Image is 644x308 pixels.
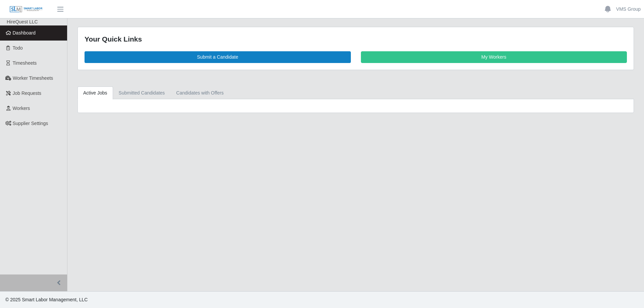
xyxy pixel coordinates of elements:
[13,106,30,111] span: Workers
[85,51,351,63] a: Submit a Candidate
[9,6,43,13] img: SLM Logo
[13,75,53,81] span: Worker Timesheets
[361,51,627,63] a: My Workers
[77,86,113,100] a: Active Jobs
[616,6,641,13] a: VMS Group
[13,60,37,66] span: Timesheets
[170,86,229,100] a: Candidates with Offers
[13,121,48,126] span: Supplier Settings
[13,45,23,51] span: Todo
[13,90,42,96] span: Job Requests
[13,30,36,36] span: Dashboard
[85,34,627,45] div: Your Quick Links
[113,86,171,100] a: Submitted Candidates
[7,19,38,24] span: HireQuest LLC
[5,297,88,302] span: © 2025 Smart Labor Management, LLC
